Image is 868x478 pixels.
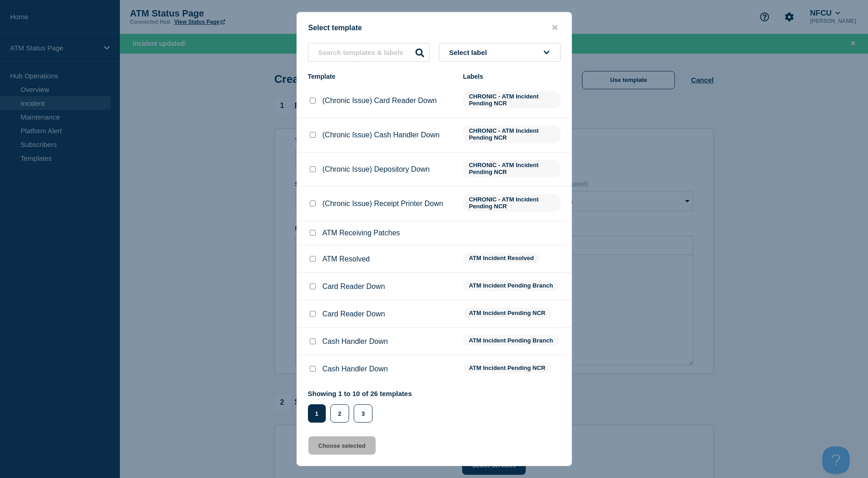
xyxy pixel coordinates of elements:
[323,165,430,174] p: (Chronic Issue) Depository Down
[323,255,370,263] p: ATM Resolved
[310,166,316,172] input: (Chronic Issue) Depository Down checkbox
[463,335,559,346] span: ATM Incident Pending Branch
[308,43,430,62] input: Search templates & labels
[310,230,316,236] input: ATM Receiving Patches checkbox
[439,43,561,62] button: Select label
[310,256,316,262] input: ATM Resolved checkbox
[463,73,561,80] div: Labels
[463,363,551,373] span: ATM Incident Pending NCR
[354,404,372,423] button: 3
[323,131,440,139] p: (Chronic Issue) Cash Handler Down
[323,229,400,237] p: ATM Receiving Patches
[308,73,454,80] div: Template
[323,97,437,105] p: (Chronic Issue) Card Reader Down
[463,308,551,318] span: ATM Incident Pending NCR
[463,280,559,291] span: ATM Incident Pending Branch
[323,282,385,291] p: Card Reader Down
[297,23,571,32] div: Select template
[463,160,561,177] span: CHRONIC - ATM Incident Pending NCR
[323,200,443,208] p: (Chronic Issue) Receipt Printer Down
[310,201,316,206] input: (Chronic Issue) Receipt Printer Down checkbox
[310,132,316,138] input: (Chronic Issue) Cash Handler Down checkbox
[323,365,388,373] p: Cash Handler Down
[308,390,412,397] p: Showing 1 to 10 of 26 templates
[463,253,540,263] span: ATM Incident Resolved
[463,91,561,109] span: CHRONIC - ATM Incident Pending NCR
[330,404,349,423] button: 2
[308,436,376,455] button: Choose selected
[308,404,326,423] button: 1
[463,194,561,212] span: CHRONIC - ATM Incident Pending NCR
[310,311,316,317] input: Card Reader Down checkbox
[310,338,316,344] input: Cash Handler Down checkbox
[449,49,491,56] span: Select label
[550,23,560,32] button: close button
[310,283,316,289] input: Card Reader Down checkbox
[310,366,316,372] input: Cash Handler Down checkbox
[463,125,561,143] span: CHRONIC - ATM Incident Pending NCR
[310,98,316,103] input: (Chronic Issue) Card Reader Down checkbox
[323,310,385,318] p: Card Reader Down
[323,337,388,346] p: Cash Handler Down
